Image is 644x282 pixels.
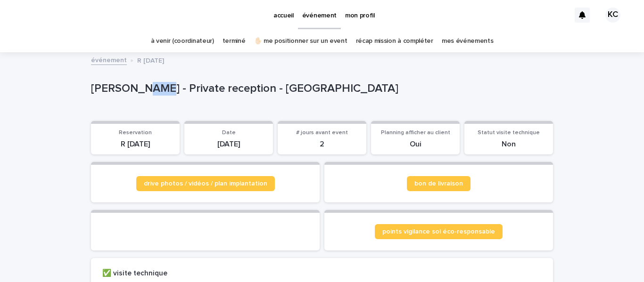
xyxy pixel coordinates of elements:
a: récap mission à compléter [356,30,433,52]
span: Date [222,130,236,136]
a: drive photos / vidéos / plan implantation [136,176,275,191]
p: R [DATE] [97,140,174,149]
div: KC [605,8,620,23]
a: ✋🏻 me positionner sur un event [254,30,347,52]
span: drive photos / vidéos / plan implantation [144,180,267,187]
img: Ls34BcGeRexTGTNfXpUC [19,6,110,24]
p: R [DATE] [137,55,164,65]
h2: ✅ visite technique [102,269,167,278]
span: Statut visite technique [478,130,540,136]
a: bon de livraison [407,176,471,191]
p: 2 [283,140,361,149]
span: Reservation [119,130,152,136]
span: points vigilance sol éco-responsable [382,228,495,235]
a: mes événements [442,30,494,52]
p: [DATE] [190,140,267,149]
span: # jours avant event [296,130,348,136]
p: Non [470,140,547,149]
p: Oui [377,140,454,149]
p: [PERSON_NAME] - Private reception - [GEOGRAPHIC_DATA] [91,82,549,96]
a: points vigilance sol éco-responsable [375,224,503,239]
span: bon de livraison [414,180,463,187]
a: terminé [223,30,246,52]
a: à venir (coordinateur) [151,30,214,52]
a: événement [91,54,127,65]
span: Planning afficher au client [381,130,450,136]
